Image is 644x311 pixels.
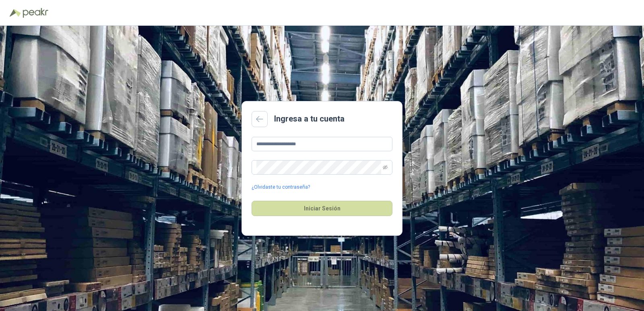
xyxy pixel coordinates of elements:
button: Iniciar Sesión [252,201,392,216]
img: Logo [10,9,21,17]
h2: Ingresa a tu cuenta [274,113,345,125]
img: Peakr [23,8,48,18]
span: eye-invisible [383,165,388,170]
a: ¿Olvidaste tu contraseña? [252,183,310,191]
